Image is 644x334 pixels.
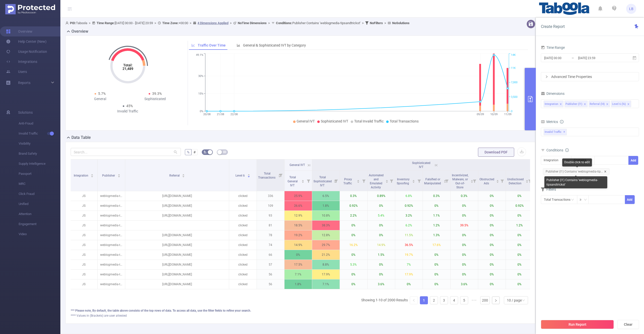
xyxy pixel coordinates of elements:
p: [URL][DOMAIN_NAME] [125,201,229,211]
p: 1.1% [423,211,450,220]
p: 0% [506,191,533,201]
p: JS [70,191,97,201]
p: 0% [506,211,533,220]
p: 0% [368,221,395,230]
span: Publisher Contains 'weblogmedia-tipsandtrickst' [276,21,360,25]
p: 0% [478,211,506,220]
p: 0% [478,250,506,260]
div: Sort [91,173,94,176]
p: 2.2% [340,211,367,220]
span: Traffic Over Time [198,43,226,47]
p: weblogmedia-tipsandtrickst [98,211,125,220]
tspan: 15% [198,92,203,95]
span: 45% [126,104,133,108]
span: Anti-Fraud [19,118,60,129]
span: Integration [74,174,89,177]
span: Level 6 [235,174,246,177]
span: Visibility [19,139,60,149]
button: Add [625,195,634,204]
div: Sort [357,179,360,182]
div: Sort [496,179,499,182]
i: Filter menu [360,171,367,191]
span: General IVT [297,119,315,123]
i: icon: left [412,299,415,302]
span: Taboola [DATE] 00:00 - [DATE] 23:59 +00:00 [65,21,410,25]
p: clicked [229,250,257,260]
a: 4 [450,297,458,304]
tspan: 22/08 [230,113,238,116]
a: Usage Notification [6,47,47,57]
p: JS [70,250,97,260]
p: 0% [478,191,506,201]
i: icon: caret-down [412,181,415,182]
p: clicked [229,191,257,201]
span: 39.3% [152,92,162,96]
p: 0% [340,230,367,240]
i: icon: caret-up [301,179,304,181]
i: icon: down [584,198,587,202]
h2: Overview [71,28,88,34]
p: weblogmedia-tipsandtrickst [98,240,125,250]
tspan: 30% [198,74,203,78]
p: 5.3% [340,260,367,269]
p: clicked [229,240,257,250]
span: Metrics [541,120,558,124]
span: Invalid Traffic [19,129,60,139]
i: icon: caret-down [247,175,250,177]
tspan: 0% [200,110,203,113]
i: icon: bar-chart [237,44,240,47]
p: weblogmedia-tipsandtrickst [98,250,125,260]
div: Sophisticated [128,96,183,102]
a: Users [6,67,27,77]
li: 1 [420,296,428,304]
p: 12.8% [312,230,340,240]
i: icon: caret-down [91,175,94,177]
p: [URL][DOMAIN_NAME] [125,191,229,201]
li: Next 5 Pages [470,296,478,304]
i: Filter menu [471,171,478,191]
button: Run Report [541,320,614,329]
li: Publisher (l1) [565,101,588,107]
div: Integration [545,101,558,107]
span: Unified [19,199,60,209]
div: Sort [301,179,304,182]
span: 5.7% [98,92,106,96]
p: weblogmedia-tipsandtrickst [98,201,125,211]
p: JS [70,230,97,240]
p: 0% [423,250,450,260]
span: Dimensions [541,92,565,96]
tspan: 49.1% [196,54,203,57]
tspan: 21/08 [217,113,224,116]
i: icon: caret-down [496,181,499,182]
input: Search... [71,148,181,156]
tspan: 09/09 [476,113,484,116]
p: JS [70,240,97,250]
input: Start date [544,55,584,61]
tspan: Total: [123,63,132,67]
div: 10 / page [507,297,522,304]
p: 109 [257,201,284,211]
p: weblogmedia-tipsandtrickst [98,230,125,240]
i: icon: close [604,170,607,173]
i: icon: caret-down [117,175,120,177]
p: 6.5% [312,191,340,201]
i: icon: close [606,103,609,106]
i: icon: close [584,103,586,106]
p: 0% [451,211,478,220]
div: Publisher (l1) Contains 'weblogmedia-tipsandtrickst' [544,176,607,188]
span: Total Sophisticated IVT [313,176,332,187]
span: Total Invalid Traffic [354,119,384,123]
li: 5 [460,296,468,304]
p: 0% [478,221,506,230]
p: [URL][DOMAIN_NAME] [125,240,229,250]
p: 0% [451,250,478,260]
span: MRC [19,179,60,189]
span: # [193,150,196,154]
u: 4 Dimensions Applied [197,21,228,25]
p: 0% [423,201,450,211]
p: 0% [451,230,478,240]
span: Inventory Spoofing [397,178,410,185]
p: 0% [478,240,506,250]
span: Sophisticated IVT [321,119,348,123]
i: icon: caret-up [412,179,415,181]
